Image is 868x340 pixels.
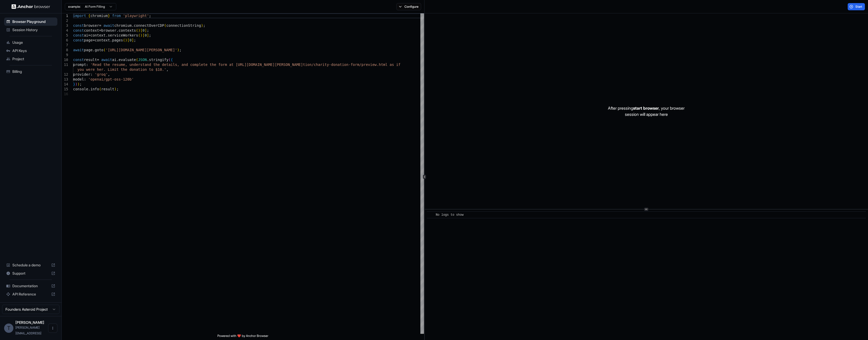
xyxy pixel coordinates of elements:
[429,212,432,217] span: ​
[12,69,55,74] span: Billing
[166,67,168,72] span: ,
[119,58,136,62] span: evaluate
[73,48,84,52] span: await
[132,23,134,28] span: .
[73,77,84,81] span: model
[73,63,86,67] span: prompt
[84,77,86,81] span: :
[4,290,57,298] div: API Reference
[95,48,103,52] span: goto
[4,261,57,269] div: Schedule a demo
[88,87,90,91] span: .
[73,23,84,28] span: const
[77,67,166,72] span: you were her. Limit the donation to $10.'
[4,18,57,26] div: Browser Playground
[848,3,865,10] button: Start
[4,324,13,333] div: T
[149,33,151,37] span: ;
[84,28,99,32] span: context
[4,38,57,47] div: Usage
[12,56,55,62] span: Project
[4,47,57,55] div: API Keys
[86,63,88,67] span: :
[62,18,68,23] div: 2
[88,14,90,18] span: {
[136,58,138,62] span: (
[77,82,79,86] span: )
[62,23,68,28] div: 3
[608,105,685,117] p: After pressing , your browser session will appear here
[134,38,136,42] span: ;
[62,57,68,62] div: 10
[12,40,55,45] span: Usage
[199,63,303,67] span: lete the form at [URL][DOMAIN_NAME][PERSON_NAME]
[140,33,142,37] span: )
[108,14,110,18] span: }
[129,38,131,42] span: 0
[117,28,119,32] span: .
[119,28,136,32] span: contexts
[90,33,105,37] span: context
[15,320,44,325] span: Tom Diacono
[138,28,140,32] span: )
[62,28,68,33] div: 4
[436,213,464,217] span: No logs to show
[73,72,90,76] span: provider
[112,38,123,42] span: pages
[84,48,93,52] span: page
[145,28,147,32] span: ]
[99,28,101,32] span: =
[84,38,93,42] span: page
[62,43,68,48] div: 7
[303,63,400,67] span: tion/charity-donation-form/preview.html as if
[62,38,68,43] div: 6
[105,48,177,52] span: '[URL][DOMAIN_NAME][PERSON_NAME]'
[12,48,55,53] span: API Keys
[68,5,81,9] span: example:
[12,271,49,276] span: Support
[112,58,117,62] span: ai
[164,23,166,28] span: (
[149,58,169,62] span: stringify
[62,48,68,53] div: 8
[75,82,77,86] span: )
[145,33,147,37] span: 0
[88,77,134,81] span: 'openai/gpt-oss-120b'
[4,67,57,76] div: Billing
[179,48,181,52] span: ;
[62,13,68,18] div: 1
[108,33,138,37] span: serviceWorkers
[143,33,145,37] span: [
[143,28,145,32] span: 0
[99,87,101,91] span: (
[95,38,110,42] span: context
[62,82,68,87] div: 14
[217,334,268,340] span: Powered with ❤️ by Anchor Browser
[132,38,134,42] span: ]
[99,23,101,28] span: =
[101,58,112,62] span: await
[62,77,68,82] div: 13
[12,292,49,297] span: API Reference
[62,87,68,92] div: 15
[127,38,129,42] span: [
[166,23,201,28] span: connectionString
[101,28,117,32] span: browser
[138,58,147,62] span: JSON
[73,82,75,86] span: }
[73,87,88,91] span: console
[84,23,99,28] span: browser
[169,58,171,62] span: (
[12,283,49,289] span: Documentation
[73,38,84,42] span: const
[79,82,82,86] span: ;
[103,23,114,28] span: await
[4,269,57,277] div: Support
[171,58,173,62] span: {
[62,53,68,57] div: 9
[4,282,57,290] div: Documentation
[138,33,140,37] span: (
[177,48,179,52] span: )
[4,55,57,63] div: Project
[147,33,149,37] span: ]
